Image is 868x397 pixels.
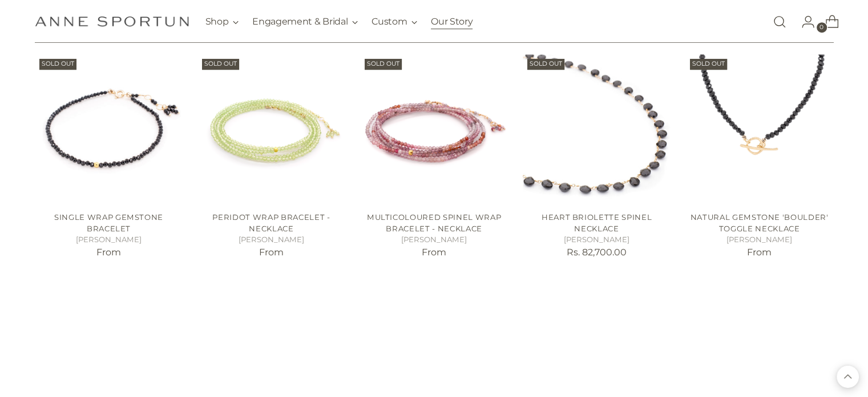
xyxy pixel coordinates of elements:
a: Open cart modal [816,10,839,33]
a: Open search modal [768,10,791,33]
a: Anne Sportun Fine Jewellery [35,16,189,27]
h5: [PERSON_NAME] [685,234,834,246]
span: 0 [817,22,827,33]
button: Back to top [837,366,859,388]
button: Custom [372,9,417,34]
h5: [PERSON_NAME] [35,234,183,246]
a: Peridot Wrap Bracelet - Necklace [212,212,330,233]
a: Multicoloured Spinel Wrap Bracelet - Necklace [367,212,501,233]
a: Heart Briolette Spinel Necklace [523,54,671,203]
a: Single Wrap Gemstone Bracelet [54,212,163,233]
p: From [35,246,183,259]
button: Engagement & Bridal [252,9,358,34]
a: Multicoloured Spinel Wrap Bracelet - Necklace [360,54,508,203]
p: From [685,246,834,259]
h5: [PERSON_NAME] [523,234,671,246]
a: Single Wrap Gemstone Bracelet [35,54,183,203]
a: Go to the account page [792,10,815,33]
span: Rs. 82,700.00 [567,247,627,258]
a: Natural Gemstone 'Boulder' Toggle Necklace [690,212,828,233]
p: From [197,246,346,259]
a: Heart Briolette Spinel Necklace [542,212,652,233]
a: Natural Gemstone 'Boulder' Toggle Necklace [685,54,834,203]
button: Shop [205,9,239,34]
a: Peridot Wrap Bracelet - Necklace [197,54,346,203]
h5: [PERSON_NAME] [360,234,508,246]
a: Our Story [431,9,473,34]
h5: [PERSON_NAME] [197,234,346,246]
p: From [360,246,508,259]
img: Heart-shaped Black Spinel Necklace - Anne Sportun Fine Jewellery [523,54,671,203]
